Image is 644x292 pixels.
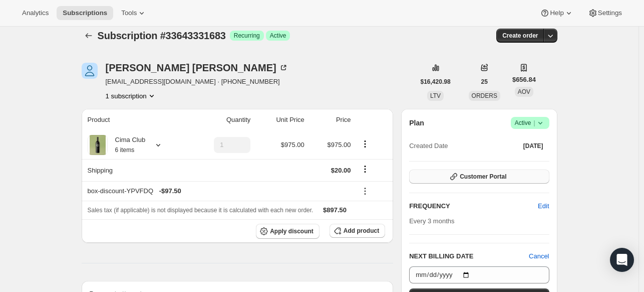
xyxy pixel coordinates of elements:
span: Scott Chambliss [82,63,98,79]
span: Active [270,32,286,40]
th: Unit Price [253,109,307,131]
span: Sales tax (if applicable) is not displayed because it is calculated with each new order. [88,207,313,214]
span: Every 3 months [409,217,454,225]
span: - $97.50 [159,186,181,196]
button: Apply discount [256,224,319,239]
button: Create order [496,29,544,43]
span: [DATE] [523,142,543,150]
span: $897.50 [323,206,347,214]
button: Settings [582,6,628,20]
div: [PERSON_NAME] [PERSON_NAME] [106,63,288,73]
span: Subscriptions [63,9,107,17]
button: $16,420.98 [415,75,457,89]
span: $16,420.98 [421,78,451,86]
span: Active [515,118,545,128]
span: [EMAIL_ADDRESS][DOMAIN_NAME] · [PHONE_NUMBER] [106,77,288,87]
span: Recurring [234,32,260,40]
div: box-discount-YPVFDQ [88,186,351,196]
button: Customer Portal [409,170,549,184]
span: $20.00 [331,167,351,174]
span: Create order [502,32,538,40]
h2: FREQUENCY [409,201,538,211]
button: Edit [532,198,555,214]
small: 6 items [115,147,135,154]
span: Created Date [409,141,448,151]
span: Edit [538,201,549,211]
h2: NEXT BILLING DATE [409,251,529,261]
span: 25 [481,78,488,86]
button: [DATE] [517,139,549,153]
div: Open Intercom Messenger [610,248,634,272]
span: | [533,119,535,127]
button: Cancel [529,251,549,261]
span: $975.00 [281,141,304,149]
button: Product actions [106,91,157,101]
th: Quantity [187,109,254,131]
button: Shipping actions [357,164,373,175]
span: Settings [598,9,622,17]
button: Help [534,6,579,20]
th: Price [307,109,354,131]
h2: Plan [409,118,424,128]
button: Analytics [16,6,55,20]
div: Cima Club [108,135,146,155]
button: Add product [330,224,385,238]
span: Apply discount [270,227,313,235]
th: Product [82,109,187,131]
button: Tools [115,6,153,20]
span: LTV [430,92,441,99]
span: Add product [344,227,379,235]
button: Subscriptions [57,6,113,20]
span: AOV [518,88,530,95]
span: Help [550,9,563,17]
span: $975.00 [328,141,351,149]
span: ORDERS [472,92,497,99]
button: Subscriptions [82,29,96,43]
span: Tools [121,9,137,17]
span: Analytics [22,9,49,17]
th: Shipping [82,159,187,181]
button: Product actions [357,138,373,150]
span: Subscription #33643331683 [98,30,226,41]
span: $656.84 [512,75,536,85]
span: Customer Portal [460,173,506,181]
button: 25 [475,75,494,89]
